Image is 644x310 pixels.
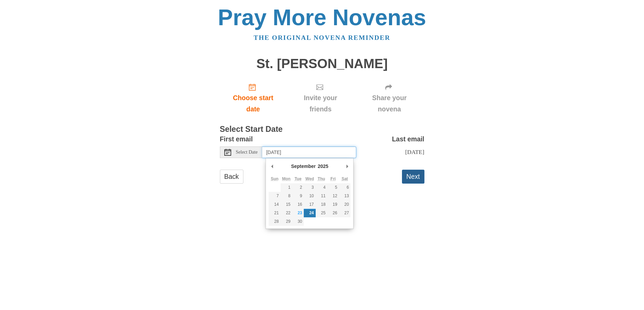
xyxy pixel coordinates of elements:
[402,170,424,184] button: Next
[220,170,243,184] a: Back
[262,146,356,158] input: Use the arrow keys to pick a date
[281,217,292,226] button: 29
[269,192,280,200] button: 7
[269,200,280,209] button: 14
[292,183,304,192] button: 2
[304,209,315,217] button: 24
[339,183,350,192] button: 6
[281,209,292,217] button: 22
[254,34,390,41] a: The original novena reminder
[339,200,350,209] button: 20
[292,200,304,209] button: 16
[327,183,339,192] button: 5
[317,161,329,171] div: 2025
[405,149,424,155] span: [DATE]
[316,192,327,200] button: 11
[269,217,280,226] button: 28
[316,209,327,217] button: 25
[292,192,304,200] button: 9
[281,200,292,209] button: 15
[316,183,327,192] button: 4
[342,176,348,181] abbr: Saturday
[290,161,317,171] div: September
[339,192,350,200] button: 13
[271,176,279,181] abbr: Sunday
[236,150,258,155] span: Select Date
[227,92,280,115] span: Choose start date
[282,176,291,181] abbr: Monday
[304,183,315,192] button: 3
[304,192,315,200] button: 10
[305,176,314,181] abbr: Wednesday
[218,5,426,30] a: Pray More Novenas
[292,209,304,217] button: 23
[286,78,354,118] div: Click "Next" to confirm your start date first.
[316,200,327,209] button: 18
[361,92,418,115] span: Share your novena
[327,200,339,209] button: 19
[330,176,335,181] abbr: Friday
[269,209,280,217] button: 21
[293,92,347,115] span: Invite your friends
[344,161,350,171] button: Next Month
[304,200,315,209] button: 17
[220,125,424,134] h3: Select Start Date
[392,134,424,145] label: Last email
[327,209,339,217] button: 26
[220,57,424,71] h1: St. [PERSON_NAME]
[318,176,325,181] abbr: Thursday
[281,183,292,192] button: 1
[327,192,339,200] button: 12
[295,176,301,181] abbr: Tuesday
[339,209,350,217] button: 27
[220,78,287,118] a: Choose start date
[281,192,292,200] button: 8
[269,161,275,171] button: Previous Month
[220,134,253,145] label: First email
[292,217,304,226] button: 30
[355,78,424,118] div: Click "Next" to confirm your start date first.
